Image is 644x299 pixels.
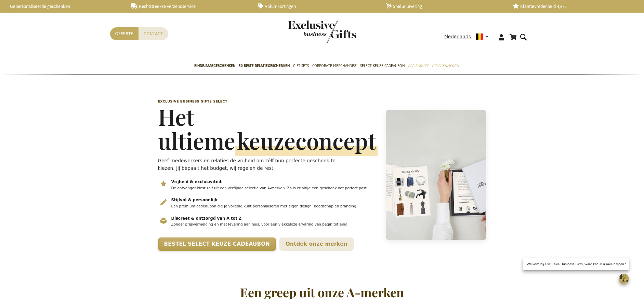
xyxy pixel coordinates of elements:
[3,3,120,9] a: Gepersonaliseerde geschenken
[444,33,471,41] span: Nederlands
[194,62,235,69] span: Eindejaarsgeschenken
[171,198,377,203] h3: Stijlvol & persoonlijk
[312,58,357,75] a: Corporate Merchandise
[360,58,405,75] a: Select Keuze Cadeaubon
[293,58,309,75] a: Gift Sets
[131,3,248,9] a: Rechtstreekse verzendservice
[158,99,378,104] p: Exclusive Business Gifts Select
[408,62,429,69] span: Per Budget
[386,3,502,9] a: Snelle levering
[312,62,357,69] span: Corporate Merchandise
[288,21,356,43] img: Exclusive Business gifts logo
[171,216,377,221] h3: Discreet & ontzorgd van A tot Z
[239,58,290,75] a: 50 beste relatiegeschenken
[171,222,377,227] p: Zonder prijsvermelding en met levering aan huis, voor een vlekkeloze ervaring van begin tot eind.
[194,58,235,75] a: Eindejaarsgeschenken
[171,186,377,191] p: De ontvanger kiest zelf uit een verfijnde selectie van A-merken. Zo is er altijd een geschenk dat...
[139,27,168,40] a: Contact
[432,58,459,75] a: Gelegenheden
[279,237,354,251] a: Ontdek onze merken
[158,157,353,172] p: Geef medewerkers en relaties de vrijheid om zélf hun perfecte geschenk te kiezen. Jij bepaalt het...
[432,62,459,69] span: Gelegenheden
[288,21,322,43] a: store logo
[171,179,377,185] h3: Vrijheid & exclusiviteit
[239,62,290,69] span: 50 beste relatiegeschenken
[408,58,429,75] a: Per Budget
[360,62,405,69] span: Select Keuze Cadeaubon
[258,3,375,9] a: Volumkortingen
[293,62,309,69] span: Gift Sets
[513,3,630,9] a: Klanttevredenheid 4,6/5
[235,126,378,156] span: keuzeconcept
[158,179,378,231] ul: Belangrijkste voordelen
[110,27,139,40] a: Offerte
[158,105,378,152] h1: Het ultieme
[158,237,276,251] a: Bestel Select Keuze Cadeaubon
[155,82,490,268] header: Select keuzeconcept
[386,110,486,240] img: Select geschenkconcept – medewerkers kiezen hun eigen cadeauvoucher
[171,204,377,209] p: Een premium cadeaubon die je volledig kunt personaliseren met eigen design, boodschap en branding.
